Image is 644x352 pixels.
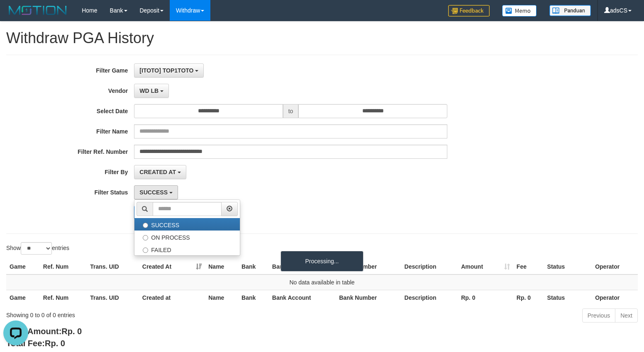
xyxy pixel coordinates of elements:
[45,339,65,348] span: Rp. 0
[143,235,148,240] input: ON PROCESS
[40,259,87,274] th: Ref. Num
[6,290,40,305] th: Game
[6,308,262,319] div: Showing 0 to 0 of 0 entries
[544,290,592,305] th: Status
[238,259,269,274] th: Bank
[283,104,299,118] span: to
[134,63,204,78] button: [ITOTO] TOP1TOTO
[134,185,178,199] button: SUCCESS
[134,231,240,243] label: ON PROCESS
[238,290,269,305] th: Bank
[269,259,336,274] th: Bank Account
[6,274,638,290] td: No data available in table
[134,84,169,98] button: WD LB
[6,259,40,274] th: Game
[134,165,186,179] button: CREATED AT
[458,259,513,274] th: Amount: activate to sort column ascending
[6,4,69,17] img: MOTION_logo.png
[139,290,205,305] th: Created at
[21,242,52,255] select: Showentries
[139,189,168,196] span: SUCCESS
[139,169,176,175] span: CREATED AT
[205,290,238,305] th: Name
[134,218,240,231] label: SUCCESS
[6,242,69,255] label: Show entries
[143,223,148,228] input: SUCCESS
[336,259,401,274] th: Bank Number
[6,339,65,348] b: Total Fee:
[502,5,537,17] img: Button%20Memo.svg
[582,308,615,323] a: Previous
[6,30,638,46] h1: Withdraw PGA History
[143,248,148,253] input: FAILED
[269,290,336,305] th: Bank Account
[205,259,238,274] th: Name
[401,290,458,305] th: Description
[281,251,363,272] div: Processing...
[61,327,82,336] span: Rp. 0
[401,259,458,274] th: Description
[139,67,193,74] span: [ITOTO] TOP1TOTO
[6,327,82,336] b: Total Amount:
[549,5,591,16] img: panduan.png
[458,290,513,305] th: Rp. 0
[3,3,28,28] button: Open LiveChat chat widget
[139,87,159,94] span: WD LB
[592,259,638,274] th: Operator
[513,290,544,305] th: Rp. 0
[40,290,87,305] th: Ref. Num
[513,259,544,274] th: Fee
[139,259,205,274] th: Created At: activate to sort column ascending
[448,5,490,17] img: Feedback.jpg
[615,308,638,323] a: Next
[87,290,139,305] th: Trans. UID
[592,290,638,305] th: Operator
[134,243,240,255] label: FAILED
[336,290,401,305] th: Bank Number
[544,259,592,274] th: Status
[87,259,139,274] th: Trans. UID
